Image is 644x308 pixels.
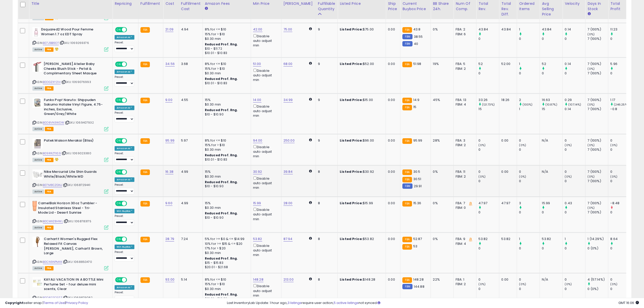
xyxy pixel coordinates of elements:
div: 0 [478,169,499,174]
div: Amazon AI * [115,177,134,182]
a: 15.99 [253,201,261,206]
div: 52 [478,62,499,66]
div: 0 [478,37,499,41]
small: FBA [140,201,150,207]
b: Listed Price: [340,27,363,32]
b: CamelBak Horizon 30oz Tumbler - Insulated Stainless Steel - Tri-Mode Lid - Desert Sunrise [38,201,100,216]
small: Days In Stock. [587,12,591,16]
div: 1 [519,27,540,32]
b: Listed Price: [340,138,363,143]
div: 1.17 [610,98,631,102]
a: 250.00 [283,138,295,143]
div: 8% for <= $10 [205,138,247,143]
div: 0% [433,27,450,32]
a: 28.79 [165,236,174,242]
img: 41nb5IBoFLL._SL40_.jpg [32,62,42,72]
div: Ship Price [388,1,398,12]
small: (0%) [587,67,595,71]
div: 52 [542,62,562,66]
b: Reduced Prof. Rng. [205,77,238,81]
div: 0.14 [565,62,585,66]
span: All listings currently available for purchase on Amazon [32,86,44,91]
a: B0CMXZ8HWL [43,219,63,224]
div: ASIN: [32,201,109,229]
div: 7 (100%) [587,147,608,152]
div: 0 [542,37,562,41]
a: 93.00 [165,277,174,282]
span: 40 [414,41,418,46]
small: FBA [402,169,412,175]
small: (121.73%) [482,102,495,107]
small: FBA [402,105,412,110]
div: Disable auto adjust min [253,176,277,190]
span: 29.91 [414,184,422,189]
div: 9 [318,138,334,143]
div: -0.8 [610,107,631,111]
small: FBM [402,41,412,46]
div: Min Price [253,1,279,6]
div: 0 [519,179,540,183]
div: Disable auto adjust min [253,144,277,159]
span: 30.5 [413,169,420,174]
div: 15% [205,201,247,206]
div: 7 (100%) [587,98,608,102]
a: 30.92 [253,169,262,174]
div: 7 (100%) [587,169,608,174]
i: hazardous material [53,158,59,161]
span: 15.36 [413,201,421,206]
div: $0.30 min [205,71,247,76]
small: (10.87%) [545,102,557,107]
div: 2 [519,98,540,102]
div: 4.55 [181,98,199,102]
div: 0 [478,179,499,183]
div: 0 [565,179,585,183]
a: 28.00 [283,201,293,206]
a: 5 active listings [334,300,359,305]
div: $96.00 [340,138,382,143]
span: 51.98 [413,61,421,66]
div: $52.00 [340,62,382,66]
div: $0.30 min [205,102,247,107]
div: 45% [433,98,450,102]
a: 95.99 [165,138,174,143]
div: FBA: 3 [456,138,472,143]
div: ASIN: [32,98,109,131]
a: 34.56 [165,61,175,66]
img: 31kTyagqfnL._SL40_.jpg [32,277,43,287]
a: 148.28 [253,277,263,282]
span: | SKU: 1069076993 [61,80,91,84]
div: 7 (100%) [587,62,608,66]
div: 0 [565,71,585,76]
small: FBA [402,27,412,33]
div: 7 (100%) [587,37,608,41]
div: Title [31,1,110,6]
div: 8 [318,201,334,206]
b: Patek Maison Merakai (Bliss) [44,138,105,144]
small: (107.14%) [568,102,581,107]
a: B09RRZTXS9 [43,151,61,156]
div: ASIN: [32,169,109,193]
div: 16.63 [542,98,562,102]
div: 8 [318,169,334,174]
i: hazardous material [53,47,59,51]
small: FBA [140,62,150,67]
div: $10.01 - $10.83 [205,81,247,85]
img: 4124z65KyFL._SL40_.jpg [32,169,43,180]
div: 0 [610,37,631,41]
div: 0 [542,71,562,76]
span: 30.51 [413,177,421,181]
span: FBA [45,86,53,91]
div: 7 (100%) [587,179,608,183]
div: 18.26 [501,98,513,102]
div: ASIN: [32,138,109,162]
small: FBA [402,177,412,182]
a: B0D8VN3WDW [43,121,64,125]
a: 42.00 [253,27,262,32]
span: All listings currently available for purchase on Amazon [32,190,44,194]
div: 1 [519,107,540,111]
div: 0.00 [388,62,396,66]
div: Preset: [115,183,134,195]
div: $75.00 [340,27,382,32]
div: 15% for > $10 [205,66,247,71]
div: 0 [565,147,585,152]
